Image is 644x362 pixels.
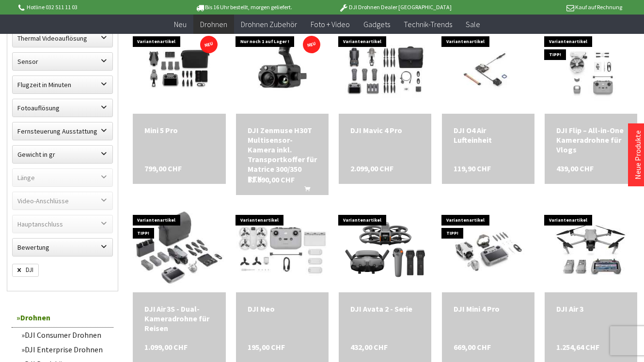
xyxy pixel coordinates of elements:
[350,164,393,173] span: 2.099,00 CHF
[12,308,113,328] a: Drohnen
[168,1,319,13] p: Bis 16 Uhr bestellt, morgen geliefert.
[545,36,637,105] img: DJI Flip – All-in-One Kameradrohne für Vlogs
[144,342,188,352] span: 1.099,00 CHF
[350,304,420,314] a: DJI Avata 2 - Serie 432,00 CHF
[12,264,39,277] span: DJI
[547,205,634,292] img: DJI Air 3
[144,125,214,135] div: Mini 5 Pro
[466,19,480,29] span: Sale
[236,210,329,288] img: DJI Neo
[633,130,643,180] a: Neue Produkte
[144,164,182,173] span: 799,00 CHF
[200,19,227,29] span: Drohnen
[442,36,534,105] img: DJI O4 Air Lufteinheit
[319,1,471,13] p: DJI Drohnen Dealer [GEOGRAPHIC_DATA]
[13,192,112,210] label: Video-Anschlüsse
[454,342,491,352] span: 669,00 CHF
[13,53,112,70] label: Sensor
[248,304,317,314] div: DJI Neo
[556,304,626,314] div: DJI Air 3
[133,40,225,101] img: Mini 5 Pro
[13,239,112,256] label: Bewertung
[293,184,316,197] button: In den Warenkorb
[363,19,390,29] span: Gadgets
[144,304,214,333] a: DJI Air 3S - Dual-Kameradrohne für Reisen 1.099,00 CHF
[454,125,523,145] div: DJI O4 Air Lufteinheit
[248,175,295,184] span: 11.990,00 CHF
[241,19,297,29] span: Drohnen Zubehör
[350,342,388,352] span: 432,00 CHF
[556,125,626,154] div: DJI Flip – All-in-One Kameradrohne für Vlogs
[350,125,420,135] div: DJI Mavic 4 Pro
[13,122,112,140] label: Fernsteuerung Ausstattung
[248,304,317,314] a: DJI Neo 195,00 CHF
[459,15,487,34] a: Sale
[556,304,626,314] a: DJI Air 3 1.254,64 CHF
[454,304,523,314] a: DJI Mini 4 Pro 669,00 CHF
[13,215,112,233] label: Hauptanschluss
[16,328,113,342] a: DJI Consumer Drohnen
[13,99,112,117] label: Fotoauflösung
[133,210,225,288] img: DJI Air 3S - Dual-Kameradrohne für Reisen
[248,125,317,183] div: DJI Zenmuse H30T Multisensor-Kamera inkl. Transportkoffer für Matrice 300/350 RTK
[397,15,459,34] a: Technik-Trends
[454,125,523,145] a: DJI O4 Air Lufteinheit 119,90 CHF
[454,164,491,173] span: 119,90 CHF
[144,125,214,135] a: Mini 5 Pro 799,00 CHF
[339,36,431,105] img: DJI Mavic 4 Pro
[556,342,599,352] span: 1.254,64 CHF
[248,125,317,183] a: DJI Zenmuse H30T Multisensor-Kamera inkl. Transportkoffer für Matrice 300/350 RTK 11.990,00 CHF I...
[13,30,112,47] label: Thermal Videoauflösung
[16,342,113,357] a: DJI Enterprise Drohnen
[236,36,329,105] img: DJI Zenmuse H30T Multisensor-Kamera inkl. Transportkoffer für Matrice 300/350 RTK
[442,212,534,286] img: DJI Mini 4 Pro
[13,146,112,163] label: Gewicht in gr
[167,15,193,34] a: Neu
[556,125,626,154] a: DJI Flip – All-in-One Kameradrohne für Vlogs 439,00 CHF
[342,205,429,292] img: DJI Avata 2 - Serie
[556,164,594,173] span: 439,00 CHF
[234,15,304,34] a: Drohnen Zubehör
[144,304,214,333] div: DJI Air 3S - Dual-Kameradrohne für Reisen
[471,1,622,13] p: Kauf auf Rechnung
[350,125,420,135] a: DJI Mavic 4 Pro 2.099,00 CHF
[248,342,285,352] span: 195,00 CHF
[404,19,452,29] span: Technik-Trends
[17,1,168,13] p: Hotline 032 511 11 03
[311,19,350,29] span: Foto + Video
[13,76,112,93] label: Flugzeit in Minuten
[350,304,420,314] div: DJI Avata 2 - Serie
[304,15,357,34] a: Foto + Video
[174,19,187,29] span: Neu
[193,15,234,34] a: Drohnen
[13,169,112,186] label: Länge
[357,15,397,34] a: Gadgets
[454,304,523,314] div: DJI Mini 4 Pro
